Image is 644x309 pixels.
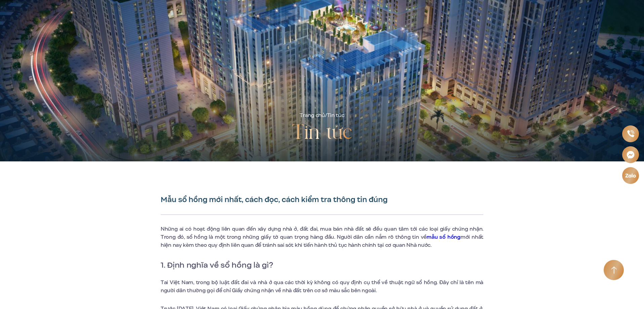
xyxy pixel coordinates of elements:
[625,172,636,179] img: Zalo icon
[427,233,460,241] a: mẫu sổ hồng
[626,150,635,159] img: Messenger icon
[299,112,325,119] a: Trang chủ
[161,279,483,294] span: Tai Việt Nam, trong bộ luật đất đai và nhà ở qua các thời kỳ không có quy định cụ thể về thuật ng...
[292,120,352,147] h2: Tin tức
[161,195,483,204] h1: Mẫu sổ hồng mới nhất, cách đọc, cách kiểm tra thông tin đúng
[161,225,483,241] span: Những ai có hoạt động liên quan đến xây dựng nhà ở, đất đai, mua bán nhà đất sẽ đều quan tâm tới ...
[627,129,635,138] img: Phone icon
[327,112,345,119] span: Tin tức
[161,259,273,271] span: 1. Định nghĩa về sổ hồng là gì?
[299,112,344,120] div: /
[611,266,617,274] img: Arrow icon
